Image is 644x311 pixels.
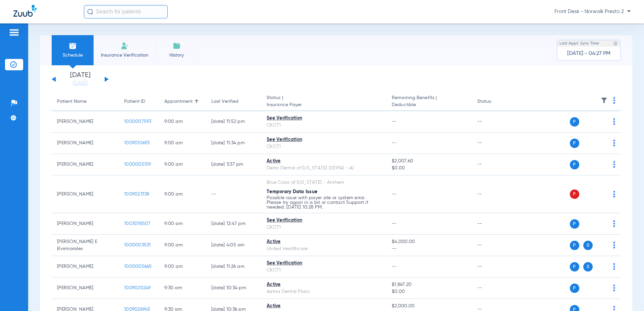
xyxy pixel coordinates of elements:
[392,141,397,145] span: --
[159,175,206,213] td: 9:00 AM
[124,221,151,226] span: 1003018507
[267,165,381,172] div: Delta Dental of [US_STATE] (DDPA) - AI
[87,9,93,15] img: Search Icon
[206,111,261,133] td: [DATE] 11:52 PM
[570,117,579,127] span: P
[570,219,579,229] span: P
[267,158,381,165] div: Active
[392,288,466,295] span: $0.00
[164,98,193,105] div: Appointment
[613,41,618,46] img: last sync help info
[52,278,119,299] td: [PERSON_NAME]
[261,92,386,111] th: Status |
[554,8,631,15] span: Front Desk - Norwalk Presto 2
[392,238,466,245] span: $4,000.00
[472,92,517,111] th: Status
[52,213,119,235] td: [PERSON_NAME]
[267,196,381,210] p: Possible issue with payer site or system error. Please try again in a bit or contact Support if n...
[124,98,145,105] div: Patient ID
[52,235,119,256] td: [PERSON_NAME] E Elvirmorales
[472,278,517,299] td: --
[267,281,381,288] div: Active
[206,213,261,235] td: [DATE] 12:47 PM
[57,98,87,105] div: Patient Name
[610,279,644,311] iframe: Chat Widget
[601,97,607,104] img: filter.svg
[567,50,610,57] span: [DATE] - 04:27 PM
[52,111,119,133] td: [PERSON_NAME]
[124,243,151,247] span: 1000003531
[124,119,152,124] span: 1000007593
[52,133,119,154] td: [PERSON_NAME]
[613,220,615,227] img: group-dot-blue.svg
[570,160,579,169] span: P
[57,52,89,59] span: Schedule
[124,264,152,269] span: 1000005665
[159,154,206,175] td: 9:00 AM
[267,260,381,267] div: See Verification
[124,286,151,290] span: 1009020249
[472,235,517,256] td: --
[267,179,381,186] div: Blue Cross of [US_STATE] - Anthem
[211,98,256,105] div: Last Verified
[267,224,381,231] div: CKCT1
[60,80,100,87] a: [DATE]
[559,40,600,47] span: Last Appt. Sync Time:
[472,213,517,235] td: --
[570,139,579,148] span: P
[472,133,517,154] td: --
[267,122,381,129] div: CKCT1
[57,98,113,105] div: Patient Name
[267,303,381,310] div: Active
[613,140,615,146] img: group-dot-blue.svg
[570,262,579,271] span: P
[267,143,381,150] div: CKCT1
[613,242,615,248] img: group-dot-blue.svg
[206,175,261,213] td: --
[69,42,77,50] img: Schedule
[472,111,517,133] td: --
[211,98,238,105] div: Last Verified
[13,5,37,17] img: Zuub Logo
[267,101,381,108] span: Insurance Payer
[159,256,206,278] td: 9:00 AM
[583,262,593,271] span: S
[613,263,615,270] img: group-dot-blue.svg
[392,303,466,310] span: $2,000.00
[267,267,381,274] div: CKCT1
[206,133,261,154] td: [DATE] 11:34 PM
[99,52,151,59] span: Insurance Verification
[570,241,579,250] span: P
[570,189,579,199] span: P
[472,154,517,175] td: --
[392,264,397,269] span: --
[613,118,615,125] img: group-dot-blue.svg
[124,98,154,105] div: Patient ID
[161,52,193,59] span: History
[60,72,100,87] li: [DATE]
[392,165,466,172] span: $0.00
[267,245,381,252] div: United Healthcare
[159,278,206,299] td: 9:30 AM
[472,175,517,213] td: --
[392,221,397,226] span: --
[392,192,397,197] span: --
[52,175,119,213] td: [PERSON_NAME]
[392,101,466,108] span: Deductible
[583,241,593,250] span: S
[124,141,150,145] span: 1009010693
[159,235,206,256] td: 9:00 AM
[570,284,579,293] span: P
[52,154,119,175] td: [PERSON_NAME]
[206,154,261,175] td: [DATE] 3:37 PM
[267,217,381,224] div: See Verification
[613,161,615,168] img: group-dot-blue.svg
[613,191,615,198] img: group-dot-blue.svg
[267,136,381,143] div: See Verification
[159,111,206,133] td: 9:00 AM
[392,119,397,124] span: --
[159,133,206,154] td: 9:00 AM
[392,245,466,252] span: --
[472,256,517,278] td: --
